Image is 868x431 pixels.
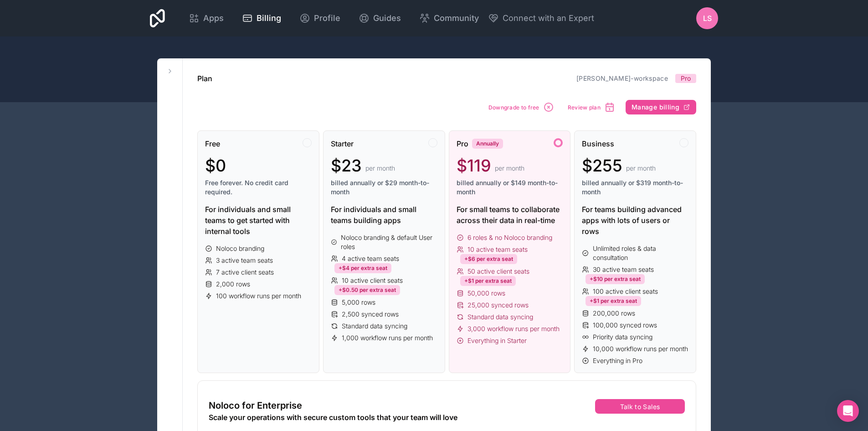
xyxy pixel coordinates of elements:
[197,73,212,84] h1: Plan
[216,280,250,289] span: 2,000 rows
[472,139,503,149] div: Annually
[351,8,408,28] a: Guides
[342,276,403,285] span: 10 active client seats
[331,178,437,197] span: billed annually or $29 month-to-month
[342,333,433,343] span: 1,000 workflow runs per month
[467,289,505,298] span: 50,000 rows
[595,399,685,414] button: Talk to Sales
[342,254,399,263] span: 4 active team seats
[216,256,273,265] span: 3 active team seats
[582,178,688,197] span: billed annually or $319 month-to-month
[334,263,391,273] div: +$4 per extra seat
[586,274,645,284] div: +$10 per extra seat
[593,332,652,342] span: Priority data syncing
[342,322,407,331] span: Standard data syncing
[467,267,529,276] span: 50 active client seats
[209,399,302,412] span: Noloco for Enterprise
[460,276,516,286] div: +$1 per extra seat
[582,204,688,237] div: For teams building advanced apps with lots of users or rows
[257,12,281,25] span: Billing
[235,8,288,28] a: Billing
[373,12,401,25] span: Guides
[576,74,668,82] a: [PERSON_NAME]-workspace
[485,99,557,116] button: Downgrade to free
[457,178,563,197] span: billed annually or $149 month-to-month
[467,233,552,242] span: 6 roles & no Noloco branding
[593,244,688,262] span: Unlimited roles & data consultation
[495,164,524,173] span: per month
[632,103,679,111] span: Manage billing
[342,310,399,319] span: 2,500 synced rows
[582,156,622,175] span: $255
[331,156,362,175] span: $23
[837,400,859,422] div: Open Intercom Messenger
[488,104,539,111] span: Downgrade to free
[434,12,479,25] span: Community
[626,100,696,114] button: Manage billing
[314,12,340,25] span: Profile
[593,309,635,318] span: 200,000 rows
[457,138,468,149] span: Pro
[205,138,220,149] span: Free
[216,244,264,253] span: Noloco branding
[568,104,601,111] span: Review plan
[457,204,563,226] div: For small teams to collaborate across their data in real-time
[703,13,712,24] span: LS
[209,412,528,423] div: Scale your operations with secure custom tools that your team will love
[460,254,517,264] div: +$6 per extra seat
[593,356,642,365] span: Everything in Pro
[331,204,437,226] div: For individuals and small teams building apps
[467,312,533,322] span: Standard data syncing
[586,296,641,306] div: +$1 per extra seat
[593,321,657,330] span: 100,000 synced rows
[203,12,224,25] span: Apps
[467,301,529,310] span: 25,000 synced rows
[205,156,226,175] span: $0
[681,74,691,83] span: Pro
[626,164,656,173] span: per month
[216,268,274,277] span: 7 active client seats
[488,12,594,25] button: Connect with an Expert
[467,245,528,254] span: 10 active team seats
[593,287,658,296] span: 100 active client seats
[565,99,618,116] button: Review plan
[503,12,594,25] span: Connect with an Expert
[457,156,491,175] span: $119
[334,285,400,295] div: +$0.50 per extra seat
[342,298,375,307] span: 5,000 rows
[205,178,312,197] span: Free forever. No credit card required.
[365,164,395,173] span: per month
[216,291,301,301] span: 100 workflow runs per month
[467,336,527,345] span: Everything in Starter
[341,233,437,251] span: Noloco branding & default User roles
[593,265,654,274] span: 30 active team seats
[412,8,486,28] a: Community
[467,324,560,333] span: 3,000 workflow runs per month
[181,8,231,28] a: Apps
[582,138,614,149] span: Business
[331,138,354,149] span: Starter
[205,204,312,237] div: For individuals and small teams to get started with internal tools
[593,344,688,353] span: 10,000 workflow runs per month
[292,8,348,28] a: Profile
